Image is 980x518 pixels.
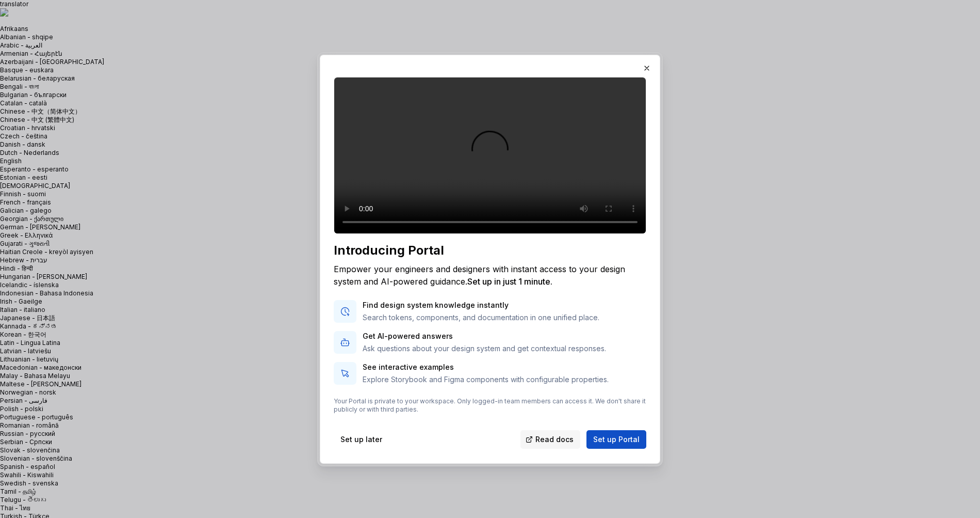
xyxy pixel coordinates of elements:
[593,434,640,445] span: Set up Portal
[363,300,599,310] p: Find design system knowledge instantly
[363,331,606,341] p: Get AI-powered answers
[363,312,599,323] p: Search tokens, components, and documentation in one unified place.
[334,397,646,414] p: Your Portal is private to your workspace. Only logged-in team members can access it. We don't sha...
[467,276,552,287] span: Set up in just 1 minute.
[334,430,389,449] button: Set up later
[363,343,606,354] p: Ask questions about your design system and get contextual responses.
[334,263,646,288] div: Empower your engineers and designers with instant access to your design system and AI-powered gui...
[520,430,580,449] a: Read docs
[535,434,574,445] span: Read docs
[363,362,609,372] p: See interactive examples
[363,374,609,385] p: Explore Storybook and Figma components with configurable properties.
[586,430,646,449] button: Set up Portal
[334,242,646,259] div: Introducing Portal
[340,434,382,445] span: Set up later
